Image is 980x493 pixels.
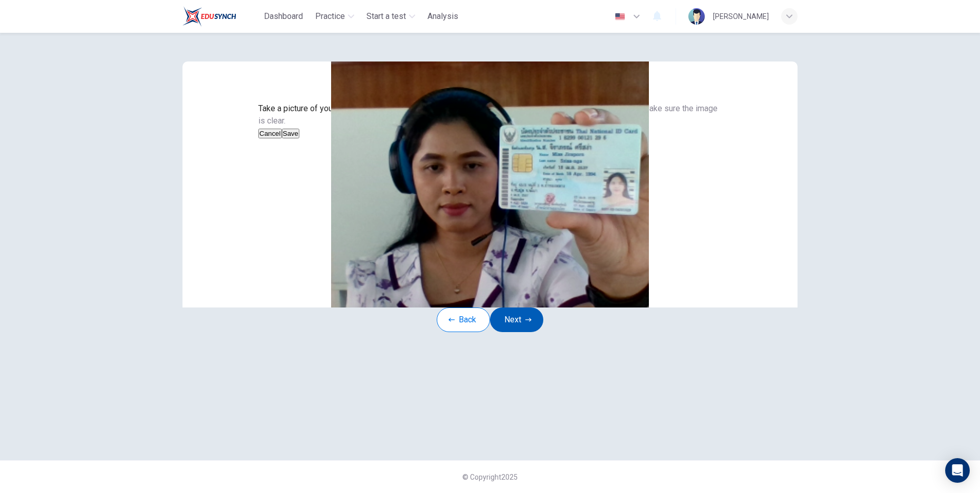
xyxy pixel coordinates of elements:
[945,458,970,483] div: Open Intercom Messenger
[315,10,345,23] span: Practice
[427,10,458,23] span: Analysis
[264,10,303,23] span: Dashboard
[182,6,260,27] a: Train Test logo
[614,13,626,20] img: en
[366,10,406,23] span: Start a test
[182,6,236,27] img: Train Test logo
[437,307,490,332] button: Back
[311,7,358,26] button: Practice
[423,7,462,26] button: Analysis
[362,7,419,26] button: Start a test
[462,473,518,481] span: © Copyright 2025
[490,307,543,332] button: Next
[713,10,769,23] div: [PERSON_NAME]
[260,7,307,26] button: Dashboard
[688,8,705,25] img: Profile picture
[182,61,798,307] img: preview screemshot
